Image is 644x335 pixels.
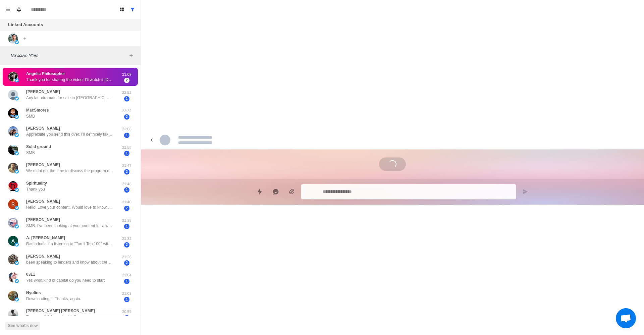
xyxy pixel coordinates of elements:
p: [PERSON_NAME] [26,89,60,95]
img: picture [15,115,19,119]
div: Open chat [616,308,636,328]
p: 21:32 [118,236,135,242]
img: picture [8,199,18,209]
img: picture [8,33,18,44]
p: 21:46 [118,181,135,187]
img: picture [8,236,18,246]
p: Solid ground [26,144,51,150]
p: Do you sell 1:1 mentorship? [26,314,76,320]
img: picture [15,261,19,265]
img: picture [8,90,18,100]
span: 1 [124,279,129,284]
span: 1 [124,151,129,156]
p: 21:58 [118,145,135,150]
p: Appreciate you send this over. I'll definitely take a look. [26,131,113,137]
img: picture [8,108,18,118]
span: 2 [124,78,129,83]
button: Add account [21,35,29,43]
button: See what's new [5,322,40,330]
img: picture [15,188,19,192]
img: picture [15,279,19,283]
span: 1 [124,133,129,138]
p: 0311 [26,271,35,277]
p: [PERSON_NAME] [PERSON_NAME] [26,308,95,314]
button: back [146,135,157,145]
img: picture [15,206,19,210]
p: Angelic Philosopher [26,71,65,77]
p: Thank you for sharing the video! I’ll watch it [DATE] [26,77,113,83]
span: 2 [124,242,129,248]
p: [PERSON_NAME] [26,217,60,223]
img: picture [15,170,19,174]
p: 22:32 [118,108,135,114]
button: Add media [285,185,299,198]
span: 1 [124,96,129,102]
p: Spirituality [26,180,47,186]
img: picture [15,96,19,100]
p: [PERSON_NAME] [26,253,60,259]
p: [PERSON_NAME] [26,198,60,204]
button: Menu [3,4,13,15]
img: picture [8,218,18,228]
button: Quick replies [253,185,266,198]
img: picture [8,291,18,301]
p: 21:38 [118,218,135,223]
p: 21:40 [118,199,135,205]
button: Board View [116,4,127,15]
p: 21:04 [118,272,135,278]
p: 21:03 [118,291,135,296]
img: picture [8,272,18,282]
p: SMB. I’ve been looking at your content for a while ready to start working towards a new goal. Cur... [26,223,113,229]
button: Notifications [13,4,24,15]
p: 22:52 [118,90,135,95]
p: [PERSON_NAME] [26,125,60,131]
p: 23:09 [118,72,135,77]
img: picture [8,181,18,191]
p: SMB [26,150,35,156]
img: picture [15,243,19,247]
p: We didnt got the time to discuss the program cost.. etc.. [26,168,113,174]
span: 2 [124,169,129,175]
img: picture [15,224,19,228]
img: picture [8,72,18,82]
button: Show all conversations [127,4,138,15]
img: picture [15,40,19,44]
p: Hello! Love your content. Would love to know how to aquire small businesses with little down. Cur... [26,204,113,210]
img: picture [8,163,18,173]
img: picture [15,78,19,82]
p: No active filters [11,53,127,59]
span: 2 [124,206,129,211]
p: [PERSON_NAME] [26,162,60,168]
p: Nyolins [26,290,41,296]
p: 21:47 [118,163,135,169]
span: 1 [124,224,129,229]
span: 1 [124,315,129,321]
span: 1 [124,187,129,193]
p: 22:08 [118,126,135,132]
p: Any laundromats for sale in [GEOGRAPHIC_DATA], [US_STATE]? [26,95,113,101]
img: picture [15,297,19,301]
p: been speaking to lenders and know about creative financing options [26,259,113,265]
p: Radio India I'm listening to "Tamil Top 100" with "Radio India"! - [26,241,113,247]
span: 2 [124,260,129,266]
p: Thank you [26,186,45,192]
p: 20:59 [118,309,135,315]
p: Yes what kind of capital do you need to start [26,277,105,283]
img: picture [15,133,19,137]
p: SMB [26,113,35,119]
span: 2 [124,114,129,120]
button: Send message [519,185,532,198]
p: MacSmores [26,107,49,113]
p: Downloading it. Thanks, again. [26,296,81,302]
img: picture [8,309,18,319]
img: picture [8,254,18,264]
img: picture [8,126,18,136]
img: picture [8,145,18,155]
button: Add filters [127,52,135,60]
p: 21:26 [118,254,135,260]
img: picture [15,151,19,155]
button: Reply with AI [269,185,282,198]
p: A. [PERSON_NAME] [26,235,65,241]
p: Linked Accounts [8,21,43,28]
span: 1 [124,297,129,302]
